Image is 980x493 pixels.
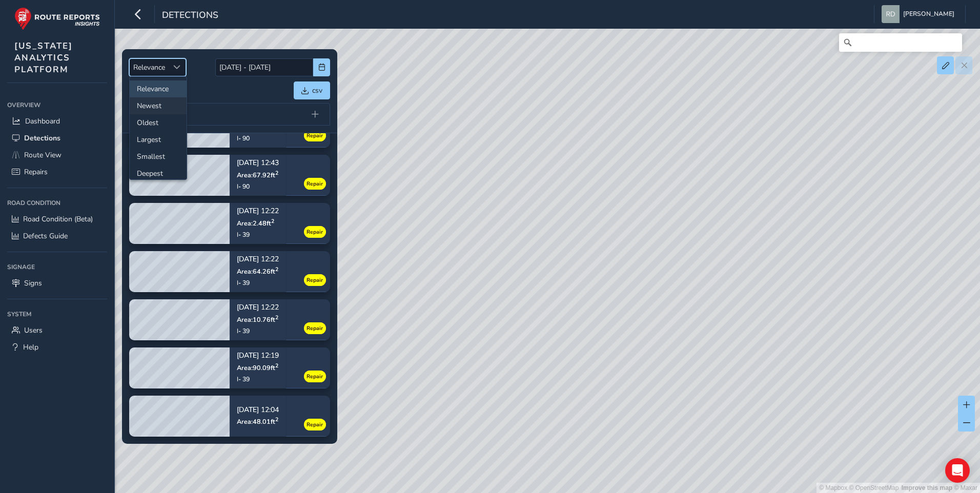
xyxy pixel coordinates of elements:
[237,267,278,276] span: Area: 64.26 ft
[130,97,187,114] li: Newest
[237,231,279,239] div: I- 39
[275,314,278,321] sup: 2
[130,114,187,131] li: Oldest
[237,304,279,312] p: [DATE] 12:22
[7,339,107,356] a: Help
[23,342,38,352] span: Help
[307,324,323,333] span: Repair
[7,97,107,113] div: Overview
[882,5,900,23] img: diamond-layout
[307,132,323,140] span: Repair
[839,33,962,52] input: Search
[237,353,279,360] p: [DATE] 12:19
[24,278,42,288] span: Signs
[14,40,73,75] span: [US_STATE] ANALYTICS PLATFORM
[237,134,279,142] div: I- 90
[7,163,107,180] a: Repairs
[7,147,107,163] a: Route View
[7,322,107,339] a: Users
[7,306,107,322] div: System
[237,256,279,263] p: [DATE] 12:22
[130,80,187,97] li: Relevance
[237,279,279,287] div: I- 39
[237,417,278,426] span: Area: 48.01 ft
[271,217,274,225] sup: 2
[237,315,278,324] span: Area: 10.76 ft
[23,231,68,241] span: Defects Guide
[23,214,93,224] span: Road Condition (Beta)
[307,421,323,429] span: Repair
[237,327,279,335] div: I- 39
[294,81,330,99] button: csv
[7,130,107,147] a: Detections
[162,9,218,23] span: Detections
[237,219,274,228] span: Area: 2.48 ft
[237,160,279,167] p: [DATE] 12:43
[24,167,48,177] span: Repairs
[25,116,60,126] span: Dashboard
[307,373,323,381] span: Repair
[169,59,186,76] div: Sort by Date
[130,131,187,148] li: Largest
[24,325,43,335] span: Users
[237,182,279,191] div: I- 90
[903,5,954,23] span: [PERSON_NAME]
[237,171,278,179] span: Area: 67.92 ft
[237,406,279,414] p: [DATE] 12:04
[312,86,322,95] span: csv
[275,265,278,273] sup: 2
[24,133,60,143] span: Detections
[130,59,169,76] span: Relevance
[7,195,107,211] div: Road Condition
[307,180,323,188] span: Repair
[7,228,107,244] a: Defects Guide
[130,165,187,182] li: Deepest
[24,150,62,160] span: Route View
[14,7,100,30] img: rr logo
[945,458,970,483] div: Open Intercom Messenger
[275,362,278,369] sup: 2
[130,148,187,165] li: Smallest
[7,275,107,292] a: Signs
[7,211,107,228] a: Road Condition (Beta)
[237,375,279,383] div: I- 39
[275,416,278,423] sup: 2
[307,228,323,236] span: Repair
[7,259,107,275] div: Signage
[882,5,958,23] button: [PERSON_NAME]
[307,276,323,284] span: Repair
[237,208,279,215] p: [DATE] 12:22
[275,169,278,177] sup: 2
[237,363,278,372] span: Area: 90.09 ft
[7,113,107,130] a: Dashboard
